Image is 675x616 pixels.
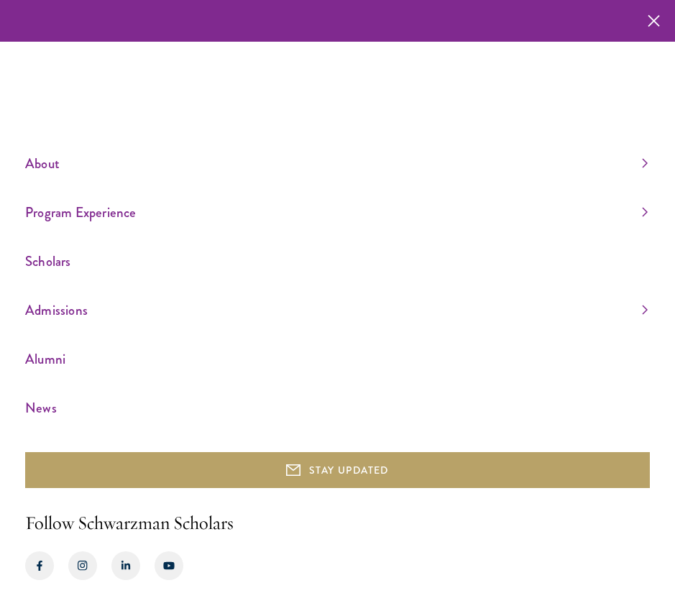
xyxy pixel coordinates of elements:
[25,510,650,537] h2: Follow Schwarzman Scholars
[25,201,648,224] a: Program Experience
[25,347,648,371] a: Alumni
[25,396,648,420] a: News
[25,298,648,322] a: Admissions
[25,152,648,175] a: About
[25,249,648,273] a: Scholars
[25,452,650,488] button: STAY UPDATED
